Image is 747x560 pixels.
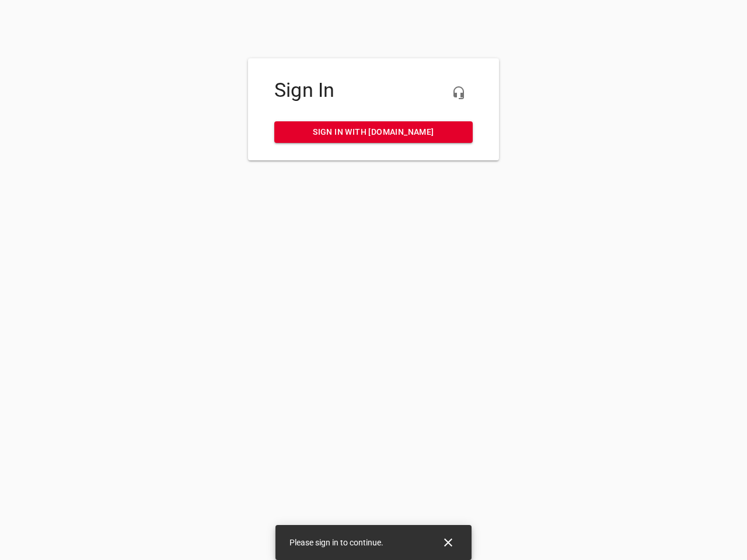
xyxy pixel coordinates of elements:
[274,79,473,102] h4: Sign In
[274,121,473,143] a: Sign in with [DOMAIN_NAME]
[284,125,463,139] span: Sign in with [DOMAIN_NAME]
[289,538,383,547] span: Please sign in to continue.
[434,528,462,556] button: Close
[445,79,473,107] button: Live Chat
